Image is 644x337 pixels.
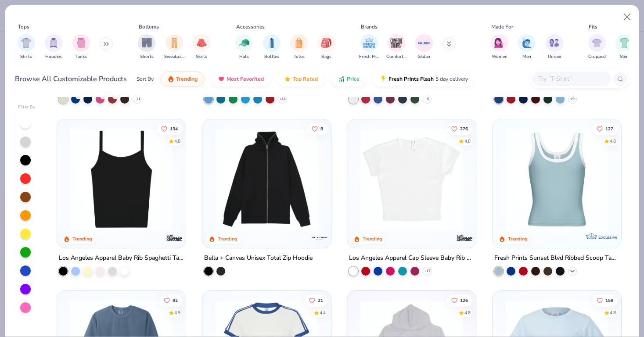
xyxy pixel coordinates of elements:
[18,34,35,60] button: filter button
[76,38,86,48] img: Tanks Image
[494,252,619,263] div: Fresh Prints Sunset Blvd Ribbed Scoop Tank Top
[290,34,308,60] div: filter for Totes
[138,34,155,60] div: filter for Shorts
[45,34,62,60] button: filter button
[173,298,178,302] span: 82
[363,36,376,50] img: Fresh Prints Image
[21,38,31,48] img: Shirts Image
[592,38,602,48] img: Cropped Image
[320,126,323,131] span: 8
[49,38,58,48] img: Hoodies Image
[491,34,508,60] div: filter for Women
[235,34,253,60] div: filter for Hats
[518,34,536,60] button: filter button
[279,96,285,101] span: + 44
[425,96,429,101] span: + 6
[318,298,323,302] span: 21
[164,34,184,60] button: filter button
[320,309,326,316] div: 4.4
[491,23,513,31] div: Made For
[620,54,629,60] span: Slim
[522,38,532,48] img: Men Image
[193,34,210,60] div: filter for Skirts
[45,54,62,60] span: Hoodies
[386,54,407,60] span: Comfort Colors
[277,72,324,86] button: Top Rated
[424,268,431,273] span: + 17
[263,34,281,60] div: filter for Bottles
[389,75,434,82] span: Fresh Prints Flash
[218,75,225,82] img: most_fav.gif
[263,34,281,60] button: filter button
[318,34,335,60] div: filter for Bags
[138,34,155,60] button: filter button
[349,252,474,263] div: Los Angeles Apparel Cap Sleeve Baby Rib Crop Top
[239,38,249,48] img: Hats Image
[592,122,618,135] button: Like
[615,34,633,60] button: filter button
[390,36,403,50] img: Comfort Colors Image
[284,75,291,82] img: TopRated.gif
[464,309,471,316] div: 4.8
[66,128,177,230] img: cbf11e79-2adf-4c6b-b19e-3da42613dd1b
[592,294,618,306] button: Like
[456,229,473,246] img: Los Angeles Apparel logo
[331,72,366,86] button: Price
[435,74,468,84] span: 5 day delivery
[20,54,32,60] span: Shirts
[290,34,308,60] button: filter button
[137,75,154,83] div: Sort By
[415,34,433,60] button: filter button
[193,34,210,60] button: filter button
[170,126,178,131] span: 134
[494,38,504,48] img: Women Image
[386,34,407,60] button: filter button
[501,128,612,230] img: 805349cc-a073-4baf-ae89-b2761e757b43
[610,138,616,144] div: 4.8
[167,75,174,82] img: trending.gif
[197,38,207,48] img: Skirts Image
[549,38,559,48] img: Unisex Image
[464,138,471,144] div: 4.8
[15,74,127,84] div: Browse All Customizable Products
[318,34,335,60] button: filter button
[310,229,328,246] img: Bella + Canvas logo
[588,34,606,60] button: filter button
[211,128,322,230] img: b1a53f37-890a-4b9a-8962-a1b7c70e022e
[356,128,467,230] img: b0603986-75a5-419a-97bc-283c66fe3a23
[417,36,431,50] img: Gildan Image
[239,54,249,60] span: Hats
[598,234,617,240] span: Exclusive
[518,34,536,60] div: filter for Men
[161,72,204,86] button: Trending
[373,72,475,86] button: Fresh Prints Flash5 day delivery
[321,38,331,48] img: Bags Image
[589,23,597,31] div: Fits
[227,75,264,82] span: Most Favorited
[447,122,472,135] button: Like
[415,34,433,60] div: filter for Gildan
[492,54,507,60] span: Women
[359,54,379,60] span: Fresh Prints
[204,252,313,263] div: Bella + Canvas Unisex Total Zip Hoodie
[164,34,184,60] div: filter for Sweatpants
[293,75,318,82] span: Top Rated
[142,38,152,48] img: Shorts Image
[380,75,387,82] img: flash.gif
[546,34,563,60] button: filter button
[59,252,184,263] div: Los Angeles Apparel Baby Rib Spaghetti Tank
[537,74,605,84] input: Try "T-Shirt"
[236,23,265,31] div: Accessories
[196,54,207,60] span: Skirts
[610,309,616,316] div: 4.8
[619,9,636,25] button: Close
[321,54,331,60] span: Bags
[447,294,472,306] button: Like
[159,294,182,306] button: Like
[546,34,563,60] div: filter for Unisex
[386,34,407,60] div: filter for Comfort Colors
[174,138,180,144] div: 4.8
[18,104,36,111] div: Filter By
[615,34,633,60] div: filter for Slim
[460,298,468,302] span: 126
